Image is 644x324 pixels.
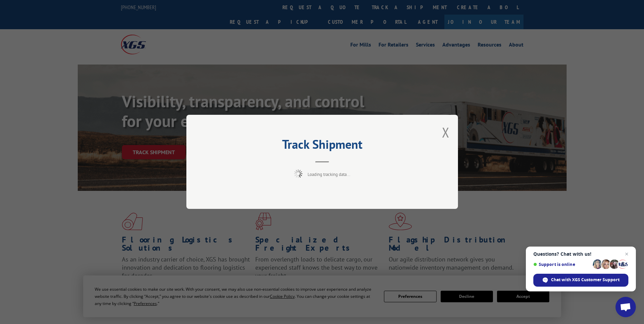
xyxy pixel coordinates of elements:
[442,123,449,141] button: Close modal
[533,262,590,267] span: Support is online
[308,172,350,178] span: Loading tracking data...
[623,250,631,258] span: Close chat
[220,140,424,152] h2: Track Shipment
[533,274,628,287] div: Chat with XGS Customer Support
[533,251,628,257] span: Questions? Chat with us!
[294,170,302,178] img: xgs-loading
[551,277,620,283] span: Chat with XGS Customer Support
[615,297,636,317] div: Open chat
